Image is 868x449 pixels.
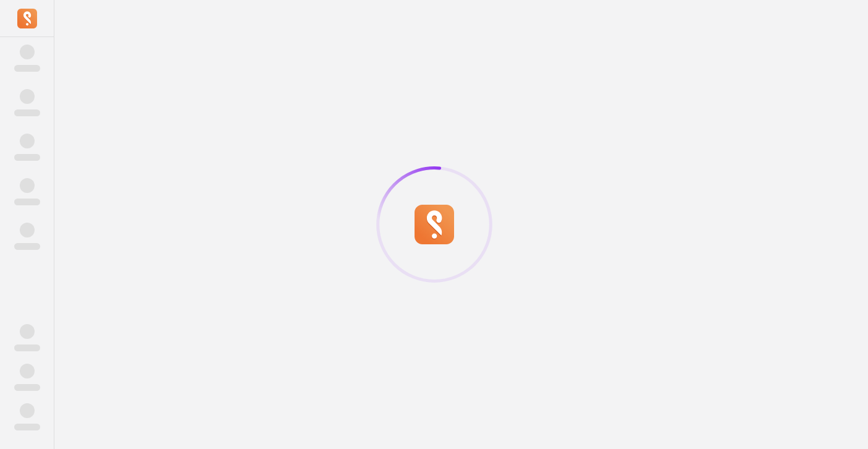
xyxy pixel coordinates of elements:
[14,384,40,391] span: ‌
[20,89,35,104] span: ‌
[14,344,40,351] span: ‌
[14,424,40,430] span: ‌
[14,65,40,72] span: ‌
[14,154,40,161] span: ‌
[20,324,35,339] span: ‌
[20,223,35,237] span: ‌
[14,109,40,116] span: ‌
[14,243,40,250] span: ‌
[20,45,35,59] span: ‌
[20,134,35,148] span: ‌
[20,178,35,193] span: ‌
[14,199,40,205] span: ‌
[20,364,35,378] span: ‌
[20,403,35,418] span: ‌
